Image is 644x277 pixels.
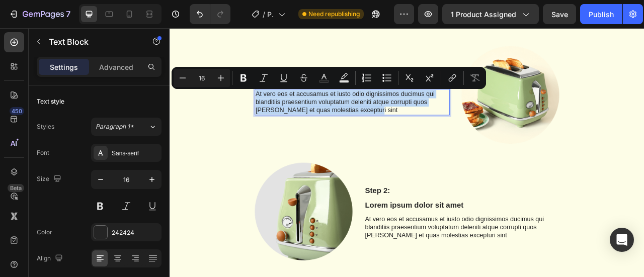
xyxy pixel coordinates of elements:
button: Save [543,4,576,24]
span: / [263,9,265,20]
div: Undo/Redo [190,4,230,24]
div: Open Intercom Messenger [610,228,634,252]
button: 1 product assigned [442,4,539,24]
span: Save [551,10,568,19]
div: 242424 [112,228,159,237]
div: Beta [8,184,24,192]
p: Settings [50,62,78,72]
p: Text Block [49,36,134,48]
div: Styles [37,122,54,131]
iframe: Design area [170,28,644,277]
p: Advanced [99,62,133,72]
img: gempages_432750572815254551-51cdcaaa-46a5-4962-afb6-5284ef387b53.png [371,23,496,147]
div: Align [37,252,65,265]
div: Color [37,228,52,237]
span: 1 product assigned [451,9,516,20]
div: Text style [37,97,64,106]
button: Publish [580,4,622,24]
p: Lorem ipsum dolor sit amet [249,219,495,232]
p: 7 [66,8,70,20]
button: Paragraph 1* [91,118,162,136]
span: Product Page - [DATE] 10:04:07 [267,9,274,20]
div: Size [37,172,63,186]
span: Paragraph 1* [96,122,134,131]
div: Editor contextual toolbar [172,67,486,89]
div: Publish [589,9,614,20]
button: 7 [4,4,75,24]
div: Font [37,148,49,157]
p: Step 2: [249,201,495,213]
span: Need republishing [308,10,360,19]
div: Sans-serif [112,149,159,158]
div: 450 [10,107,24,115]
p: At vero eos et accusamus et iusto odio dignissimos ducimus qui blanditiis praesentium voluptatum ... [249,238,495,269]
